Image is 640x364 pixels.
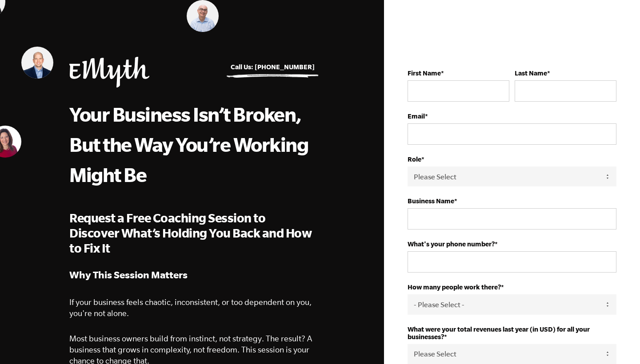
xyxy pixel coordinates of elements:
strong: Why This Session Matters [69,269,188,280]
strong: Last Name [515,69,547,77]
span: Your Business Isn’t Broken, But the Way You’re Working Might Be [69,103,308,186]
img: EMyth [69,57,149,87]
span: Request a Free Coaching Session to Discover What’s Holding You Back and How to Fix It [69,211,312,255]
strong: First Name [408,69,441,77]
strong: Role [408,155,421,163]
strong: Email [408,112,425,120]
a: Call Us: [PHONE_NUMBER] [231,63,315,71]
strong: What's your phone number? [408,240,495,248]
img: Jonathan Slater, EMyth Business Coach [21,47,53,79]
strong: What were your total revenues last year (in USD) for all your businesses? [408,325,590,340]
span: If your business feels chaotic, inconsistent, or too dependent on you, you're not alone. [69,297,312,318]
strong: Business Name [408,197,454,205]
strong: How many people work there? [408,283,501,291]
